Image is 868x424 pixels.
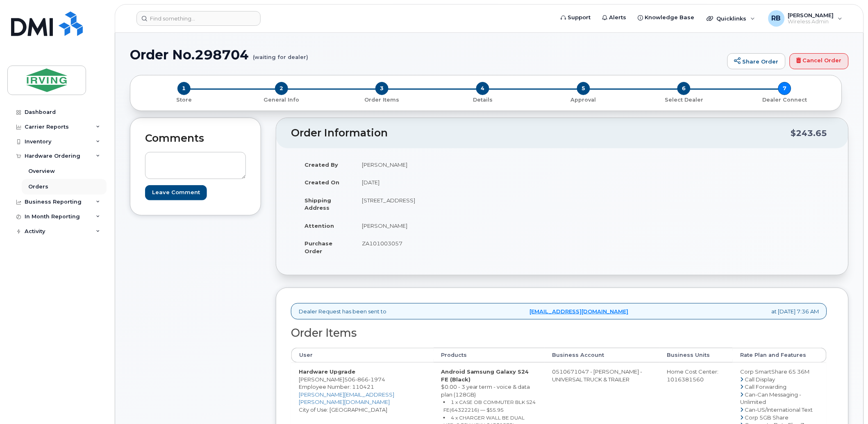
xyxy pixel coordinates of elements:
a: Share Order [727,53,786,70]
span: 3 [375,82,389,95]
td: [PERSON_NAME] [354,217,556,235]
h2: Comments [145,133,246,144]
small: (waiting for dealer) [253,48,308,60]
td: [DATE] [354,173,556,191]
span: Can-US/International Text [745,406,813,413]
a: 3 Order Items [332,95,432,104]
p: General Info [234,96,329,104]
a: 4 Details [432,95,533,104]
th: User [291,348,434,363]
th: Rate Plan and Features [733,348,827,363]
div: Home Cost Center: 1016381560 [667,368,725,383]
span: Employee Number: 110421 [299,383,374,390]
span: 1 [177,82,191,95]
a: 6 Select Dealer [634,95,735,104]
a: Cancel Order [790,53,849,70]
a: 1 Store [137,95,231,104]
p: Approval [536,96,631,104]
span: 6 [677,82,691,95]
th: Products [434,348,545,363]
td: [PERSON_NAME] [354,156,556,174]
div: Dealer Request has been sent to at [DATE] 7:36 AM [291,303,827,320]
a: [PERSON_NAME][EMAIL_ADDRESS][PERSON_NAME][DOMAIN_NAME] [299,391,394,406]
th: Business Account [545,348,660,363]
input: Leave Comment [145,185,207,200]
span: 1974 [368,376,385,383]
strong: Hardware Upgrade [299,368,355,375]
span: Corp 5GB Share [745,414,788,421]
strong: Shipping Address [304,197,331,211]
h2: Order Information [291,127,791,139]
small: 1 x CASE OB COMMUTER BLK S24 FE(64322216) — $55.95 [443,399,536,413]
span: ZA101003057 [362,240,402,247]
strong: Purchase Order [304,240,332,254]
h2: Order Items [291,327,827,339]
span: 2 [275,82,288,95]
strong: Created On [304,179,339,186]
strong: Created By [304,161,338,168]
p: Details [436,96,530,104]
p: Order Items [335,96,429,104]
strong: Attention [304,222,334,229]
div: $243.65 [791,125,827,141]
a: [EMAIL_ADDRESS][DOMAIN_NAME] [530,308,629,315]
strong: Android Samsung Galaxy S24 FE (Black) [441,368,529,383]
span: 506 [344,376,385,383]
span: 5 [577,82,590,95]
a: 5 Approval [533,95,634,104]
span: Call Forwarding [745,383,786,390]
td: [STREET_ADDRESS] [354,191,556,217]
th: Business Units [659,348,733,363]
a: 2 General Info [231,95,332,104]
span: 4 [476,82,489,95]
span: 866 [355,376,368,383]
span: Can-Can Messaging - Unlimited [740,391,801,406]
p: Store [140,96,228,104]
h1: Order No.298704 [130,48,723,62]
p: Select Dealer [637,96,732,104]
span: Call Display [745,376,775,383]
